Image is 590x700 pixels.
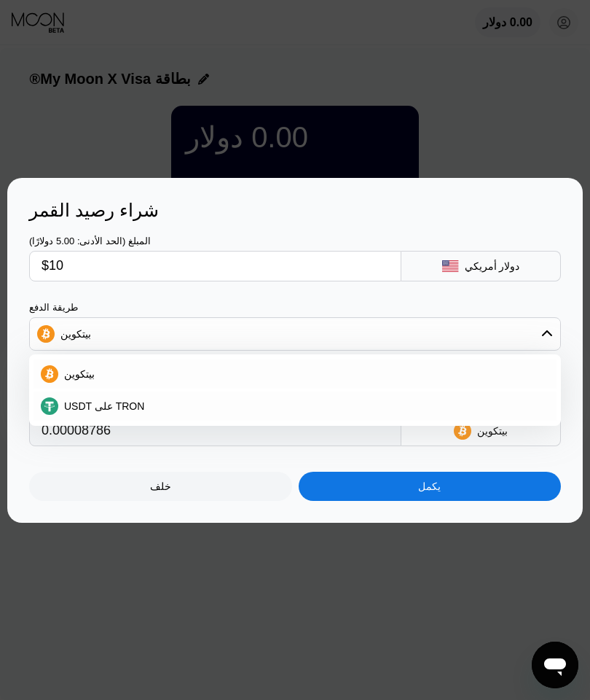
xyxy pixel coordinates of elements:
font: USDT على TRON [64,400,144,412]
font: خلف [150,481,171,492]
div: خلف [29,472,292,501]
font: المبلغ (الحد الأدنى: 5.00 دولارًا) [29,236,151,246]
div: بيتكوين [34,359,556,389]
input: 0.00 دولار [42,252,389,281]
font: شراء رصيد القمر [29,200,159,220]
font: بيتكوين [477,425,508,437]
font: يكمل [418,481,441,492]
font: بيتكوين [60,328,91,340]
div: USDT على TRON [34,392,556,421]
font: بيتكوين [64,368,95,380]
font: طريقة الدفع [29,302,78,313]
iframe: تحرير زر النافذة للمراسلة [532,642,578,688]
font: دولار أمريكي [465,260,520,272]
div: بيتكوين [30,319,560,349]
div: يكمل [299,472,562,501]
